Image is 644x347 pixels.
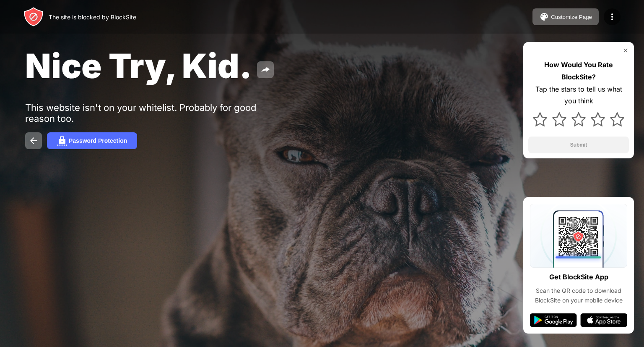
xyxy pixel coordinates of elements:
[571,112,586,126] img: star.svg
[47,132,137,149] button: Password Protection
[49,13,136,21] div: The site is blocked by BlockSite
[607,12,617,22] img: menu-icon.svg
[591,112,605,126] img: star.svg
[528,59,629,83] div: How Would You Rate BlockSite?
[530,286,627,305] div: Scan the QR code to download BlockSite on your mobile device
[552,112,566,126] img: star.svg
[549,271,608,283] div: Get BlockSite App
[528,83,629,108] div: Tap the stars to tell us what you think
[57,136,67,146] img: password.svg
[530,204,627,268] img: qrcode.svg
[530,313,577,327] img: google-play.svg
[260,65,270,75] img: share.svg
[580,313,627,327] img: app-store.svg
[528,137,629,153] button: Submit
[622,47,629,54] img: rate-us-close.svg
[610,112,624,126] img: star.svg
[69,137,127,144] div: Password Protection
[25,45,252,86] span: Nice Try, Kid.
[29,136,39,146] img: back.svg
[25,102,284,124] div: This website isn't on your whitelist. Probably for good reason too.
[23,7,44,27] img: header-logo.svg
[539,12,549,22] img: pallet.svg
[551,14,592,20] div: Customize Page
[533,112,547,126] img: star.svg
[532,8,599,25] button: Customize Page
